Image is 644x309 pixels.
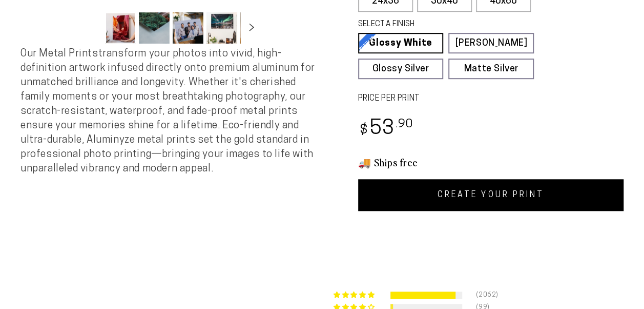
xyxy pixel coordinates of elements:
[358,156,624,169] h3: 🚚 Ships free
[358,59,444,79] a: Glossy Silver
[105,12,136,44] button: Load image 1 in gallery view
[240,16,263,39] button: Slide right
[334,292,376,299] div: 91% (2062) reviews with 5 star rating
[358,119,414,139] bdi: 53
[79,16,102,39] button: Slide left
[395,119,413,130] sup: .90
[206,12,237,44] button: Load image 4 in gallery view
[20,49,315,174] span: Our Metal Prints transform your photos into vivid, high-definition artwork infused directly onto ...
[448,33,534,53] a: [PERSON_NAME]
[358,93,624,105] label: PRICE PER PRINT
[360,124,368,138] span: $
[139,12,170,44] button: Load image 2 in gallery view
[358,33,444,53] a: Glossy White
[448,59,534,79] a: Matte Silver
[173,12,203,44] button: Load image 3 in gallery view
[358,19,513,30] legend: SELECT A FINISH
[476,292,488,299] div: (2062)
[358,179,624,211] a: CREATE YOUR PRINT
